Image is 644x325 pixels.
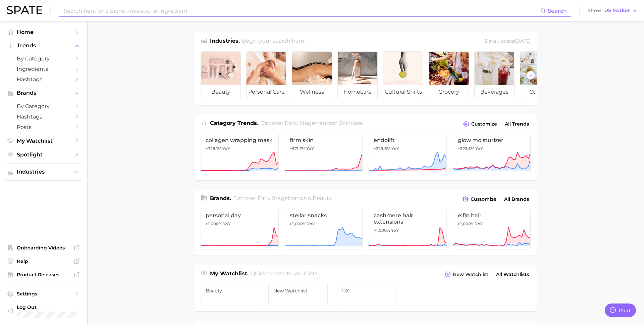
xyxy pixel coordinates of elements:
[429,51,469,99] a: grocery
[526,71,535,80] button: Scroll Right
[520,85,560,99] span: culinary
[17,55,70,62] span: by Category
[5,41,82,51] button: Trends
[458,137,526,143] span: glow moisturizer
[210,270,249,279] h1: My Watchlist.
[206,146,221,151] span: +728.1%
[17,29,70,35] span: Home
[285,208,363,249] a: stellar snacks>1,000% YoY
[369,208,447,249] a: cashmere hair extensions>1,000% YoY
[201,85,240,99] span: beauty
[383,85,423,99] span: cultural shifts
[548,8,567,14] span: Search
[17,272,70,278] span: Product Releases
[201,51,241,99] a: beauty
[223,221,231,227] span: YoY
[453,208,531,249] a: elfin hair>1,000% YoY
[290,146,305,151] span: +571.7%
[461,194,498,204] button: Customize
[201,208,279,249] a: personal day>1,000% YoY
[5,289,82,299] a: Settings
[5,149,82,160] a: Spotlight
[242,37,305,46] h2: Begin your search here.
[290,221,306,226] span: >1,000%
[5,64,82,74] a: Ingredients
[369,133,447,174] a: endolift+329.6% YoY
[502,195,531,204] a: All Brands
[5,74,82,85] a: Hashtags
[471,121,497,127] span: Customize
[206,137,274,143] span: collagen wrapping mask
[201,283,260,305] a: Beauty
[336,283,395,305] a: TJX
[485,37,531,46] div: Data update: [DATE]
[210,195,231,201] span: Brands .
[285,133,363,174] a: firm skin+571.7% YoY
[201,133,279,174] a: collagen wrapping mask+728.1% YoY
[5,270,82,280] a: Product Releases
[374,146,390,151] span: +329.6%
[222,146,230,151] span: YoY
[206,288,255,293] span: Beauty
[17,66,70,72] span: Ingredients
[494,270,531,279] a: All Watchlists
[471,196,496,202] span: Customize
[5,302,82,320] a: Log out. Currently logged in with e-mail ameera.masud@digitas.com.
[17,258,70,264] span: Help
[17,151,70,158] span: Spotlight
[260,120,363,126] span: Discover Early Stage trends in .
[206,221,222,226] span: >1,000%
[5,256,82,266] a: Help
[17,76,70,83] span: Hashtags
[233,195,332,201] span: Discover Early Stage brands in .
[520,51,560,99] a: culinary
[588,9,602,12] span: Show
[17,113,70,120] span: Hashtags
[17,124,70,130] span: Posts
[17,90,70,96] span: Brands
[5,167,82,177] button: Industries
[475,221,483,227] span: YoY
[505,121,529,127] span: All Trends
[306,146,314,151] span: YoY
[5,243,82,253] a: Onboarding Videos
[474,51,515,99] a: beverages
[374,228,390,233] span: >1,000%
[475,85,514,99] span: beverages
[17,169,70,175] span: Industries
[341,288,390,293] span: TJX
[374,137,442,143] span: endolift
[458,212,526,219] span: elfin hair
[17,43,70,49] span: Trends
[290,137,358,143] span: firm skin
[17,245,70,251] span: Onboarding Videos
[504,196,529,202] span: All Brands
[337,51,378,99] a: homecare
[5,53,82,64] a: by Category
[604,9,630,12] span: US Market
[429,85,469,99] span: grocery
[210,37,240,46] h1: Industries.
[374,212,442,225] span: cashmere hair extensions
[251,270,319,279] h2: Quick access to your lists.
[458,146,474,151] span: +323.6%
[268,283,328,305] a: New Watchlist
[17,304,84,310] span: Log Out
[17,291,70,297] span: Settings
[290,212,358,219] span: stellar snacks
[338,85,377,99] span: homecare
[17,103,70,109] span: by Category
[458,221,474,226] span: >1,000%
[5,101,82,111] a: by Category
[453,272,488,277] span: New Watchlist
[247,85,286,99] span: personal care
[5,111,82,122] a: Hashtags
[5,27,82,37] a: Home
[246,51,286,99] a: personal care
[206,212,274,219] span: personal day
[391,146,399,151] span: YoY
[391,228,399,233] span: YoY
[292,85,332,99] span: wellness
[63,5,540,16] input: Search here for a brand, industry, or ingredient
[313,195,331,201] span: beauty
